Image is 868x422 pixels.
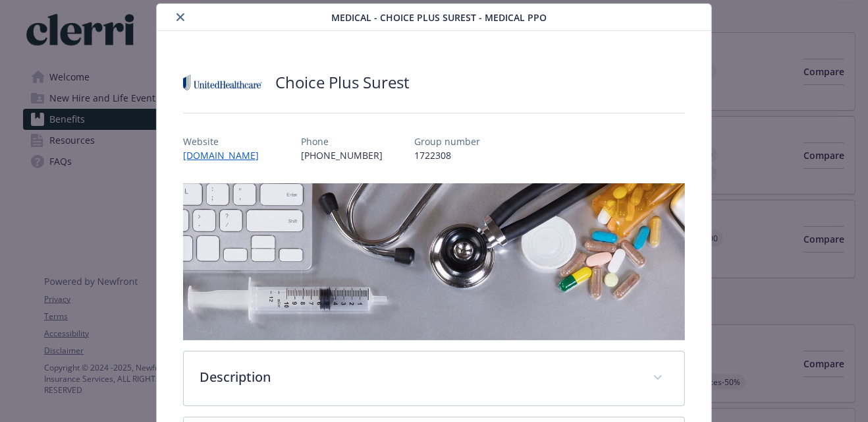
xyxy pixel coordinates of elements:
p: Group number [414,135,480,148]
a: [DOMAIN_NAME] [183,149,269,162]
p: [PHONE_NUMBER] [301,148,383,162]
p: Website [183,135,269,148]
span: Medical - Choice Plus Surest - Medical PPO [331,11,547,24]
h2: Choice Plus Surest [275,71,410,94]
button: close [173,9,188,25]
img: banner [183,183,685,340]
div: Description [184,351,684,406]
p: Description [200,367,637,387]
p: 1722308 [414,148,480,162]
img: United Healthcare Insurance Company [183,63,262,102]
p: Phone [301,135,383,148]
